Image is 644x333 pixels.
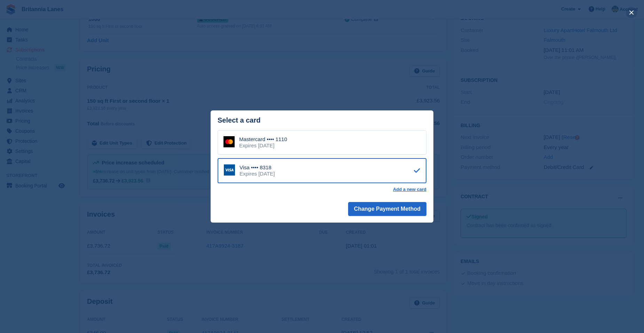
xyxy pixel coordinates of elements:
div: Expires [DATE] [239,142,287,149]
img: Mastercard Logo [223,136,235,147]
a: Add a new card [393,187,426,192]
button: close [626,7,637,18]
img: Visa Logo [224,164,235,176]
div: Mastercard •••• 1110 [239,136,287,142]
div: Select a card [218,116,426,124]
div: Visa •••• 8318 [239,164,275,171]
div: Expires [DATE] [239,171,275,177]
button: Change Payment Method [348,202,426,216]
